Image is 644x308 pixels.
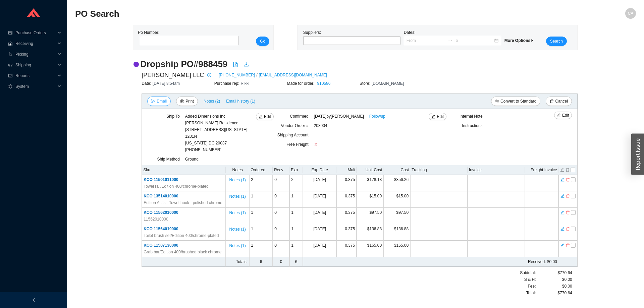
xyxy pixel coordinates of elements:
[144,210,178,215] span: KCO 11562010000
[562,112,569,119] span: Edit
[566,209,570,214] button: delete
[369,113,385,120] a: Followup
[229,176,246,181] button: Notes (1)
[157,98,167,105] span: Email
[557,113,561,118] span: edit
[289,208,303,224] td: 1
[357,208,383,224] td: $97.50
[226,165,249,175] th: Notes
[554,112,572,119] button: editEdit
[229,209,246,216] span: Notes ( 1 )
[314,113,364,120] span: [DATE] by [PERSON_NAME]
[454,37,494,44] input: To
[336,175,357,191] td: 0.375
[495,99,499,104] span: swap
[500,98,536,105] span: Convert to Standard
[546,37,567,46] button: Search
[290,114,308,119] span: Confirmed
[336,165,357,175] th: Mult
[273,165,289,175] th: Recv
[273,191,289,208] td: 0
[429,113,446,120] button: editEdit
[249,241,273,257] td: 1
[249,208,273,224] td: 1
[144,177,178,182] span: KCO 11501011000
[560,177,565,181] button: edit
[410,165,468,175] th: Tracking
[560,193,565,198] button: edit
[151,99,155,104] span: send
[256,72,257,78] span: /
[185,157,199,162] span: Ground
[303,241,336,257] td: [DATE]
[303,224,336,241] td: [DATE]
[560,243,565,248] span: edit
[15,81,56,92] span: System
[383,241,410,257] td: $165.00
[256,37,269,46] button: Go
[560,167,565,172] button: edit
[303,191,336,208] td: [DATE]
[185,113,248,153] div: [PHONE_NUMBER]
[336,191,357,208] td: 0.375
[528,283,536,290] span: Fee :
[314,122,434,132] div: 203004
[289,257,303,267] td: 6
[407,37,446,44] input: From
[75,8,496,20] h2: PO Search
[357,224,383,241] td: $136.88
[520,269,536,276] span: Subtotal:
[286,142,308,147] span: Free Freight
[383,165,410,175] th: Cost
[144,227,178,231] span: KCO 11564019000
[176,97,198,106] button: printerPrint
[226,97,256,106] button: Email history (1)
[153,81,180,86] span: [DATE] 8:54am
[264,113,271,120] span: Edit
[281,123,309,128] span: Vendor Order #
[317,81,330,86] a: 910586
[260,38,265,45] span: Go
[249,165,273,175] th: Ordered
[448,38,452,43] span: to
[226,98,255,105] span: Email history (1)
[203,98,220,102] button: Notes (2)
[289,191,303,208] td: 1
[336,257,558,267] td: $0.00
[530,39,534,43] span: caret-right
[206,73,213,77] span: info-circle
[233,62,238,68] a: file-pdf
[249,257,273,267] td: 6
[289,165,303,175] th: Exp
[302,29,402,46] div: Suppliers:
[157,157,179,162] span: Ship Method
[528,259,546,264] span: Received:
[303,208,336,224] td: [DATE]
[560,210,565,215] span: edit
[383,208,410,224] td: $97.50
[289,224,303,241] td: 1
[566,242,570,247] button: delete
[144,183,208,190] span: Towel rail/Edition 400/chrome-plated
[628,8,634,19] span: CA
[289,241,303,257] td: 1
[560,242,565,247] button: edit
[143,167,224,173] div: Sku
[555,98,568,105] span: Cancel
[144,216,168,223] span: 11562010000
[229,226,246,233] span: Notes ( 1 )
[273,241,289,257] td: 0
[144,249,221,255] span: Grab bar/Edition 400/brushed black chrome
[32,298,36,302] span: left
[383,224,410,241] td: $136.88
[357,165,383,175] th: Unit Cost
[336,241,357,257] td: 0.375
[142,70,204,80] span: [PERSON_NAME] LLC
[273,175,289,191] td: 0
[536,290,572,296] div: $770.64
[566,210,570,215] span: delete
[185,98,194,105] span: Print
[147,97,171,106] button: sendEmail
[336,208,357,224] td: 0.375
[244,62,249,67] span: download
